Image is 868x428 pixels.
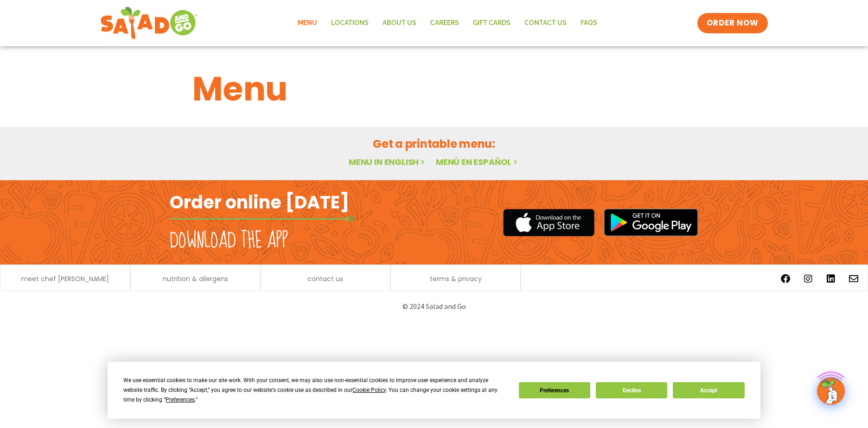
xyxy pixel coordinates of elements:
[108,362,760,419] div: Cookie Consent Prompt
[352,387,386,393] span: Cookie Policy
[466,13,517,34] a: GIFT CARDS
[291,13,324,34] a: Menu
[307,276,343,282] a: contact us
[697,13,768,33] a: ORDER NOW
[503,208,594,238] img: appstore
[123,376,507,405] div: We use essential cookies to make our site work. With your consent, we may also use non-essential ...
[707,18,759,29] span: ORDER NOW
[170,216,355,221] img: fork
[519,382,590,398] button: Preferences
[574,13,604,34] a: FAQs
[673,382,744,398] button: Accept
[100,5,198,42] img: new-SAG-logo-768×292
[170,228,288,254] h2: Download the app
[349,156,427,168] a: Menu in English
[517,13,574,34] a: Contact Us
[436,156,519,168] a: Menú en español
[291,13,604,34] nav: Menu
[376,13,423,34] a: About Us
[596,382,667,398] button: Decline
[21,276,109,282] a: meet chef [PERSON_NAME]
[604,208,698,236] img: google_play
[423,13,466,34] a: Careers
[166,397,195,403] span: Preferences
[174,300,694,313] p: © 2024 Salad and Go
[163,276,228,282] a: nutrition & allergens
[192,136,676,152] h2: Get a printable menu:
[170,191,349,214] h2: Order online [DATE]
[192,64,676,114] h1: Menu
[430,276,482,282] a: terms & privacy
[324,13,376,34] a: Locations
